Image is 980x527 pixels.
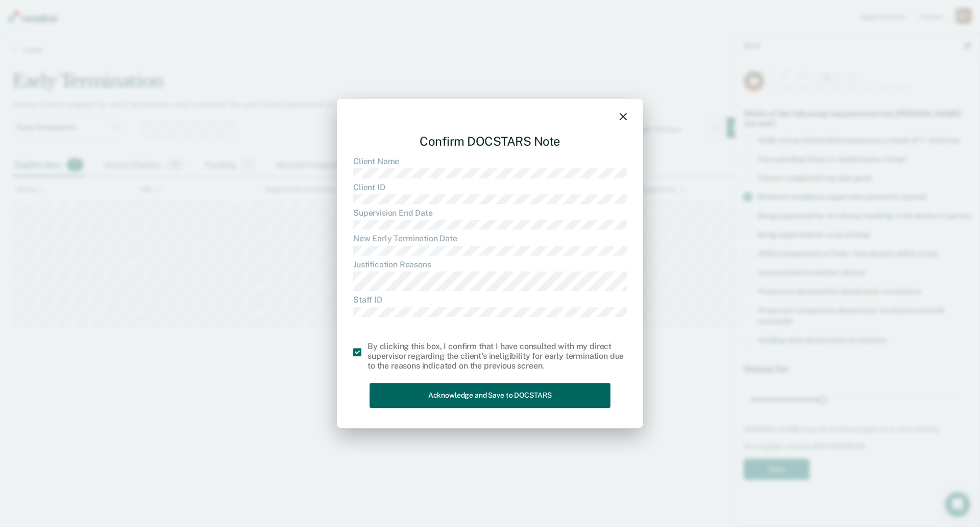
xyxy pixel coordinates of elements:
div: By clicking this box, I confirm that I have consulted with my direct supervisor regarding the cli... [367,341,627,371]
dt: Staff ID [353,295,627,305]
div: Confirm DOCSTARS Note [353,126,627,157]
dt: Justification Reasons [353,260,627,269]
dt: New Early Termination Date [353,234,627,244]
dt: Supervision End Date [353,208,627,218]
dt: Client Name [353,157,627,167]
button: Acknowledge and Save to DOCSTARS [370,383,610,408]
dt: Client ID [353,182,627,192]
